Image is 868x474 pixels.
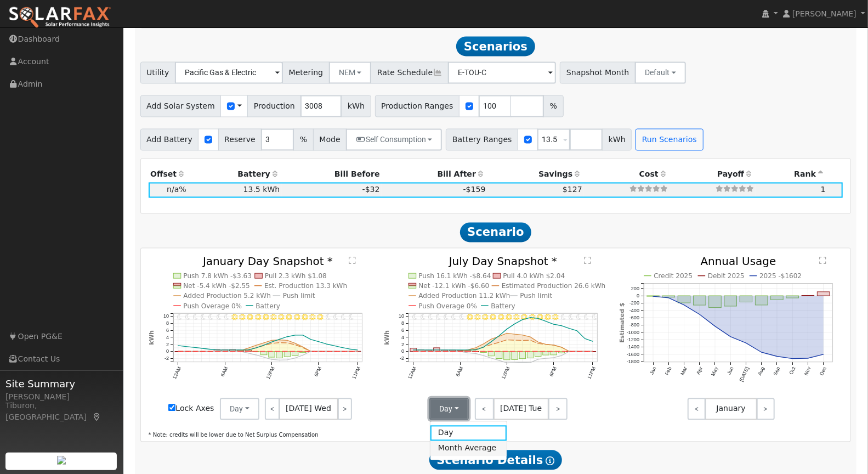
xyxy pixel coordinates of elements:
[820,256,827,264] text: 
[247,347,249,349] circle: onclick=""
[444,314,449,320] i: 4AM - Clear
[263,342,265,344] circle: onclick=""
[569,314,574,320] i: 8PM - Clear
[490,344,492,346] circle: onclick=""
[561,314,566,320] i: 7PM - Clear
[346,129,442,151] button: Self Consumption
[286,314,292,320] i: 2PM - Clear
[627,337,639,342] text: -1200
[426,350,432,351] rect: onclick=""
[576,330,578,332] circle: onclick=""
[521,340,524,342] circle: onclick=""
[239,314,245,320] i: 8AM - Clear
[349,348,351,351] circle: onclick=""
[420,349,422,352] circle: onclick=""
[183,283,250,290] text: Net -5.4 kWh -$2.55
[420,351,422,353] circle: onclick=""
[678,296,691,303] rect: onclick=""
[490,314,496,320] i: 10AM - Clear
[214,350,220,352] rect: onclick=""
[265,272,327,280] text: Pull 2.3 kWh $1.08
[185,351,187,353] circle: onclick=""
[463,185,486,194] span: -$159
[240,349,242,352] circle: onclick=""
[271,351,273,353] circle: onclick=""
[584,338,586,340] circle: onclick=""
[412,349,415,352] circle: onclick=""
[341,314,346,320] i: 9PM - Clear
[201,314,206,320] i: 3AM - Clear
[514,340,516,342] circle: onclick=""
[383,330,390,345] text: kWh
[333,314,338,320] i: 8PM - Clear
[57,456,66,465] img: retrieve
[279,338,281,341] circle: onclick=""
[325,343,327,346] circle: onclick=""
[168,404,175,411] input: Lock Axes
[430,426,507,441] a: Day
[163,314,169,319] text: 10
[560,62,636,84] span: Snapshot Month
[286,336,288,338] circle: onclick=""
[310,338,312,341] circle: onclick=""
[457,351,463,352] rect: onclick=""
[521,334,524,336] circle: onclick=""
[231,349,234,352] circle: onclick=""
[506,351,508,353] circle: onclick=""
[264,283,347,290] text: Est. Production 13.3 kWh
[168,403,214,415] label: Lock Axes
[490,338,492,341] circle: onclick=""
[629,300,639,306] text: -200
[208,314,213,320] i: 4AM - Clear
[326,314,331,320] i: 7PM - Clear
[333,351,336,353] circle: onclick=""
[216,314,221,320] i: 5AM - Clear
[506,339,508,341] circle: onclick=""
[428,351,430,353] circle: onclick=""
[286,342,288,345] circle: onclick=""
[592,341,594,343] circle: onclick=""
[263,351,265,353] circle: onclick=""
[545,320,547,323] circle: onclick=""
[636,129,703,151] button: Run Scenarios
[459,351,461,353] circle: onclick=""
[401,342,404,347] text: 2
[183,302,242,310] text: Push Overage 0%
[543,95,563,117] span: %
[530,336,532,338] circle: onclick=""
[467,351,469,353] circle: onclick=""
[399,314,404,319] text: 10
[401,328,404,333] text: 6
[537,341,540,343] circle: onclick=""
[513,314,519,320] i: 1PM - Clear
[263,345,265,347] circle: onclick=""
[177,314,182,320] i: 12AM - Clear
[436,349,438,352] circle: onclick=""
[428,349,430,352] circle: onclick=""
[521,351,524,353] circle: onclick=""
[8,6,111,29] img: SolarFax
[662,296,675,297] rect: onclick=""
[592,314,597,320] i: 11PM - Clear
[254,314,260,320] i: 10AM - Clear
[699,313,701,315] circle: onclick=""
[530,340,532,342] circle: onclick=""
[529,314,535,320] i: 3PM - Clear
[412,351,415,353] circle: onclick=""
[694,296,706,305] rect: onclick=""
[294,314,300,320] i: 3PM - Clear
[218,129,262,151] span: Reserve
[506,332,508,335] circle: onclick=""
[498,314,504,320] i: 11AM - Clear
[216,349,218,352] circle: onclick=""
[302,351,304,353] circle: onclick=""
[444,349,446,352] circle: onclick=""
[639,170,659,179] span: Cost
[585,314,589,320] i: 10PM - Clear
[503,272,565,280] text: Pull 4.0 kWh $2.04
[294,351,296,353] circle: onclick=""
[349,256,356,264] text: 
[220,398,259,420] button: Day
[279,351,281,353] circle: onclick=""
[237,350,243,352] rect: onclick=""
